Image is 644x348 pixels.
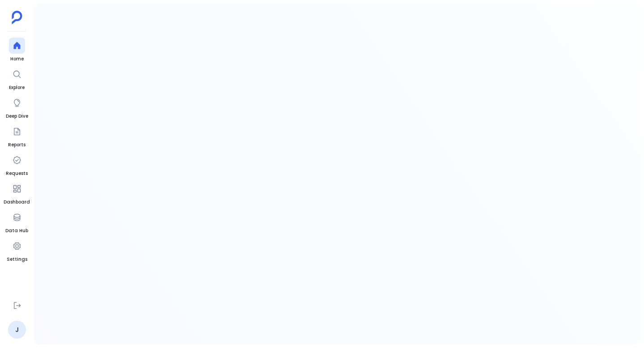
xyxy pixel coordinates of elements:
[8,321,26,339] a: J
[6,152,28,177] a: Requests
[9,55,25,63] span: Home
[5,227,28,234] span: Data Hub
[6,95,28,120] a: Deep Dive
[7,256,27,263] span: Settings
[8,141,25,149] span: Reports
[9,84,25,91] span: Explore
[5,209,28,234] a: Data Hub
[6,170,28,177] span: Requests
[9,38,25,63] a: Home
[4,181,30,206] a: Dashboard
[6,113,28,120] span: Deep Dive
[9,66,25,91] a: Explore
[7,238,27,263] a: Settings
[12,11,22,24] img: petavue logo
[8,123,25,149] a: Reports
[4,199,30,206] span: Dashboard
